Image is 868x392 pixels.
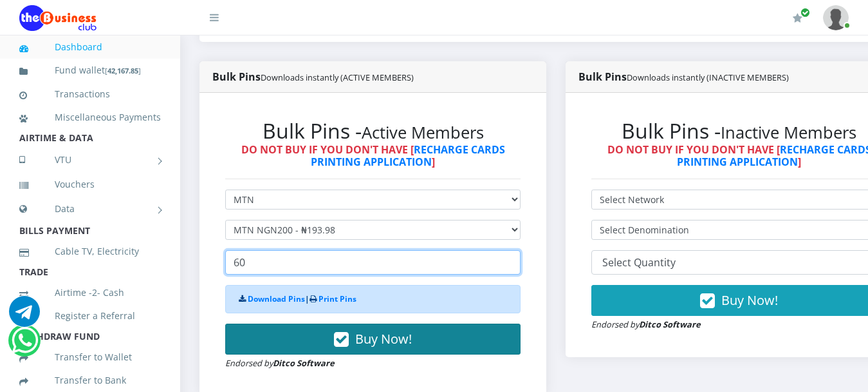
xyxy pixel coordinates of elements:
strong: Bulk Pins [578,70,789,84]
a: Chat for support [12,335,38,356]
strong: Bulk Pins [212,70,414,84]
a: Vouchers [19,170,161,199]
small: Active Members [362,121,484,144]
a: VTU [19,144,161,176]
img: Logo [19,5,97,31]
strong: Ditco Software [273,357,335,369]
small: Endorsed by [225,357,335,369]
a: Transactions [19,79,161,109]
small: Inactive Members [721,121,856,144]
strong: DO NOT BUY IF YOU DON'T HAVE [ ] [241,142,505,169]
a: Transfer to Wallet [19,342,161,372]
strong: Ditco Software [639,318,701,330]
span: Buy Now! [721,291,778,309]
a: Cable TV, Electricity [19,237,161,266]
small: Endorsed by [591,318,701,330]
strong: | [239,293,356,304]
a: Dashboard [19,32,161,62]
a: Miscellaneous Payments [19,103,161,132]
a: Fund wallet[42,167.85] [19,55,161,86]
a: Data [19,193,161,225]
small: Downloads instantly (ACTIVE MEMBERS) [261,72,414,83]
i: Renew/Upgrade Subscription [793,13,802,23]
a: Download Pins [248,293,305,304]
button: Buy Now! [225,324,521,355]
a: Chat for support [9,306,40,327]
h2: Bulk Pins - [225,119,521,143]
small: [ ] [105,66,141,75]
b: 42,167.85 [107,66,138,75]
a: Print Pins [319,293,356,304]
a: Register a Referral [19,301,161,331]
a: Airtime -2- Cash [19,278,161,308]
img: User [823,5,849,30]
a: RECHARGE CARDS PRINTING APPLICATION [311,142,505,169]
span: Buy Now! [355,330,412,348]
input: Enter Quantity [225,250,521,275]
span: Renew/Upgrade Subscription [800,8,810,17]
small: Downloads instantly (INACTIVE MEMBERS) [627,72,789,83]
